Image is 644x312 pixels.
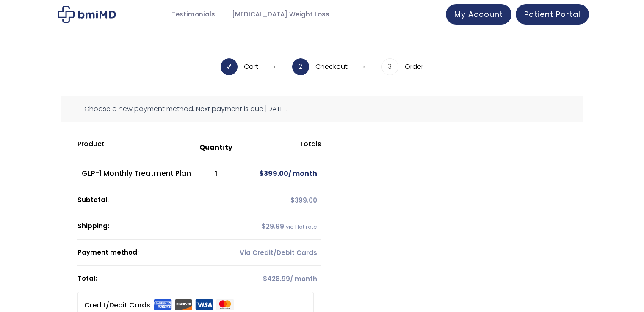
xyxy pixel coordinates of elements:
[454,9,503,19] span: My Account
[77,213,233,240] th: Shipping:
[446,4,511,25] a: My Account
[84,298,234,312] label: Credit/Debit Cards
[381,58,423,75] li: Order
[259,169,288,178] span: 399.00
[292,58,365,75] li: Checkout
[224,6,338,23] a: [MEDICAL_DATA] Weight Loss
[77,187,233,213] th: Subtotal:
[233,266,322,292] td: / month
[174,299,193,310] img: discover.svg
[262,222,284,231] span: 29.99
[262,222,266,231] span: $
[221,58,275,75] li: Cart
[58,6,116,23] img: Checkout
[77,240,233,266] th: Payment method:
[154,299,172,310] img: amex.svg
[172,10,215,19] span: Testimonials
[216,299,234,310] img: mastercard.svg
[381,58,398,75] span: 3
[263,274,267,283] span: $
[195,299,213,310] img: visa.svg
[77,266,233,292] th: Total:
[61,96,583,122] div: Choose a new payment method. Next payment is due [DATE].
[77,160,199,187] td: GLP-1 Monthly Treatment Plan
[232,10,329,19] span: [MEDICAL_DATA] Weight Loss
[163,6,224,23] a: Testimonials
[263,274,290,283] span: 428.99
[259,169,264,178] span: $
[286,223,317,230] small: via Flat rate
[233,135,322,160] th: Totals
[233,160,322,187] td: / month
[77,135,199,160] th: Product
[290,196,295,205] span: $
[233,240,322,266] td: Via Credit/Debit Cards
[516,4,589,25] a: Patient Portal
[524,9,580,19] span: Patient Portal
[290,196,317,205] span: 399.00
[292,58,309,75] span: 2
[199,160,233,187] td: 1
[199,135,233,160] th: Quantity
